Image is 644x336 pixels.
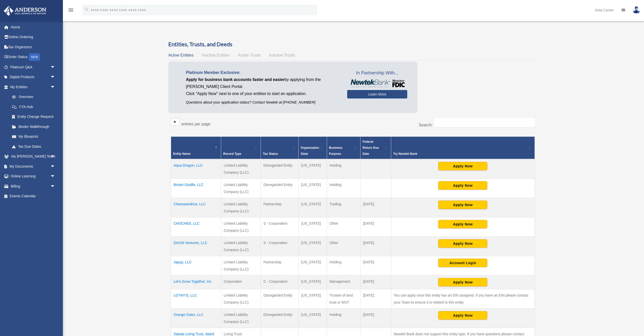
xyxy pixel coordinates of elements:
[4,191,63,201] a: Events Calendar
[186,99,340,106] p: Questions about your application status? Contact Newtek at [PHONE_NUMBER]
[261,256,299,275] td: Partnership
[4,22,63,32] a: Home
[29,53,40,61] div: NEW
[438,220,487,228] button: Apply Now
[181,122,211,126] label: entries per page
[360,217,391,237] td: [DATE]
[438,259,487,267] button: Account Login
[347,90,407,99] a: Learn More
[2,6,48,16] img: Anderson Advisors Platinum Portal
[261,217,299,237] td: S - Corporation
[299,159,327,179] td: [US_STATE]
[438,162,487,170] button: Apply Now
[261,159,299,179] td: Disregarded Entity
[299,289,327,309] td: [US_STATE]
[68,9,74,13] a: menu
[171,289,221,309] td: LGTWYS, LLC
[327,289,360,309] td: Trustee of land trust or WST
[347,69,407,77] span: In Partnership With...
[50,181,60,191] span: arrow_drop_down
[50,82,60,92] span: arrow_drop_down
[173,152,190,156] span: Entity Name
[263,152,278,156] span: Tax Status
[360,275,391,289] td: [DATE]
[171,198,221,217] td: Cheeseandrice, LLC
[327,198,360,217] td: Trading
[50,161,60,172] span: arrow_drop_down
[261,237,299,256] td: S - Corporation
[269,53,295,57] span: Inactive Trusts
[4,181,63,191] a: Billingarrow_drop_down
[221,309,261,328] td: Limited Liability Company (LLC)
[299,237,327,256] td: [US_STATE]
[261,289,299,309] td: Disregarded Entity
[171,179,221,198] td: Brown Giraffe, LLC
[4,72,63,82] a: Digital Productsarrow_drop_down
[391,137,535,159] th: Try Newtek Bank : Activate to sort
[221,137,261,159] th: Record Type: Activate to sort
[186,77,285,82] span: Apply for business bank accounts faster and easier
[299,137,327,159] th: Organization State: Activate to sort
[171,217,221,237] td: CHOCHEE, LLC
[4,52,63,62] a: Order StatusNEW
[299,179,327,198] td: [US_STATE]
[327,275,360,289] td: Management
[223,152,241,156] span: Record Type
[50,171,60,182] span: arrow_drop_down
[171,137,221,159] th: Entity Name: Activate to invert sorting
[171,159,221,179] td: Aqua Dragon, LLC
[4,161,63,171] a: My Documentsarrow_drop_down
[299,198,327,217] td: [US_STATE]
[221,159,261,179] td: Limited Liability Company (LLC)
[329,146,342,156] span: Business Purpose
[4,82,60,92] a: My Entitiesarrow_drop_down
[327,179,360,198] td: Holding
[171,309,221,328] td: Orange Gator, LLC
[7,122,60,132] a: Binder Walkthrough
[360,137,391,159] th: Federal Return Due Date: Activate to sort
[393,151,527,157] div: Try Newtek Bank
[438,261,487,265] a: Account Login
[221,275,261,289] td: Corporation
[438,239,487,248] button: Apply Now
[221,237,261,256] td: Limited Liability Company (LLC)
[50,72,60,82] span: arrow_drop_down
[327,159,360,179] td: Holding
[7,102,60,112] a: CTA Hub
[360,309,391,328] td: [DATE]
[327,137,360,159] th: Business Purpose: Activate to sort
[186,69,340,76] p: Platinum Member Exclusive:
[438,311,487,320] button: Apply Now
[202,53,230,57] span: Inactive Entities
[221,179,261,198] td: Limited Liability Company (LLC)
[438,278,487,286] button: Apply Now
[238,53,261,57] span: Active Trusts
[261,309,299,328] td: Disregarded Entity
[50,152,60,162] span: arrow_drop_down
[299,309,327,328] td: [US_STATE]
[186,76,340,90] p: by applying from the [PERSON_NAME] Client Portal.
[299,275,327,289] td: [US_STATE]
[327,309,360,328] td: Holding
[261,198,299,217] td: Partnership
[171,256,221,275] td: Japup, LLC
[221,217,261,237] td: Limited Liability Company (LLC)
[171,237,221,256] td: DACM Ventures, LLC
[299,217,327,237] td: [US_STATE]
[4,32,63,42] a: Online Ordering
[7,141,60,152] a: Tax Due Dates
[4,42,63,52] a: Tax Organizers
[84,7,90,12] i: search
[7,132,60,142] a: My Blueprint
[186,90,340,97] p: Click "Apply Now" next to one of your entities to start an application.
[4,152,63,162] a: My [PERSON_NAME] Teamarrow_drop_down
[261,137,299,159] th: Tax Status: Activate to sort
[4,62,63,72] a: Platinum Q&Aarrow_drop_down
[168,40,537,48] h3: Entities, Trusts, and Deeds
[261,275,299,289] td: C - Corporation
[327,256,360,275] td: Holding
[438,201,487,209] button: Apply Now
[261,179,299,198] td: Disregarded Entity
[360,237,391,256] td: [DATE]
[327,217,360,237] td: Other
